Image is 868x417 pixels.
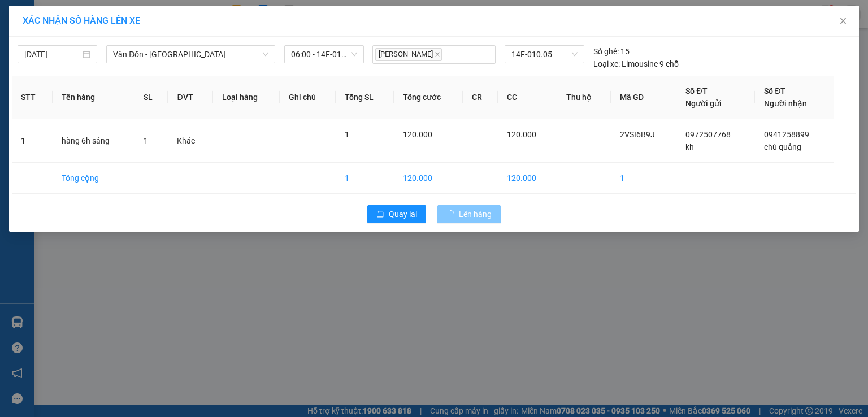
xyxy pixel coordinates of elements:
span: XÁC NHẬN SỐ HÀNG LÊN XE [23,15,140,26]
th: Ghi chú [280,76,336,119]
th: SL [134,76,168,119]
span: 120.000 [507,130,536,139]
span: rollback [376,210,384,219]
th: Tổng cước [394,76,463,119]
td: hàng 6h sáng [53,119,134,163]
span: Người nhận [764,99,807,108]
th: Thu hộ [557,76,611,119]
button: Lên hàng [437,205,501,223]
th: CR [463,76,498,119]
td: 1 [611,163,677,194]
td: Tổng cộng [53,163,134,194]
button: Close [827,6,859,37]
span: Số ĐT [764,86,785,95]
span: Vân Đồn - Hà Nội [113,46,268,63]
input: 13/10/2025 [24,48,80,60]
span: 2VSI6B9J [620,130,655,139]
div: Limousine 9 chỗ [593,58,679,70]
th: ĐVT [168,76,212,119]
span: down [262,51,269,58]
span: chú quảng [764,142,801,151]
td: Khác [168,119,212,163]
span: Lên hàng [459,208,492,220]
span: 06:00 - 14F-010.05 [291,46,357,63]
span: Loại xe: [593,58,620,70]
span: close [839,16,848,25]
span: 120.000 [403,130,432,139]
th: Mã GD [611,76,677,119]
span: close [435,51,440,57]
th: Loại hàng [213,76,280,119]
th: STT [12,76,53,119]
button: rollbackQuay lại [367,205,426,223]
span: loading [446,210,459,218]
span: Quay lại [389,208,417,220]
th: Tên hàng [53,76,134,119]
span: Số ĐT [685,86,707,95]
td: 1 [12,119,53,163]
td: 1 [336,163,394,194]
span: [PERSON_NAME] [375,48,442,61]
span: Người gửi [685,99,722,108]
th: CC [498,76,557,119]
span: 1 [345,130,349,139]
span: kh [685,142,694,151]
th: Tổng SL [336,76,394,119]
td: 120.000 [498,163,557,194]
span: Số ghế: [593,45,619,58]
span: 1 [144,136,148,145]
td: 120.000 [394,163,463,194]
span: 0941258899 [764,130,809,139]
span: 0972507768 [685,130,731,139]
div: 15 [593,45,630,58]
span: 14F-010.05 [511,46,577,63]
